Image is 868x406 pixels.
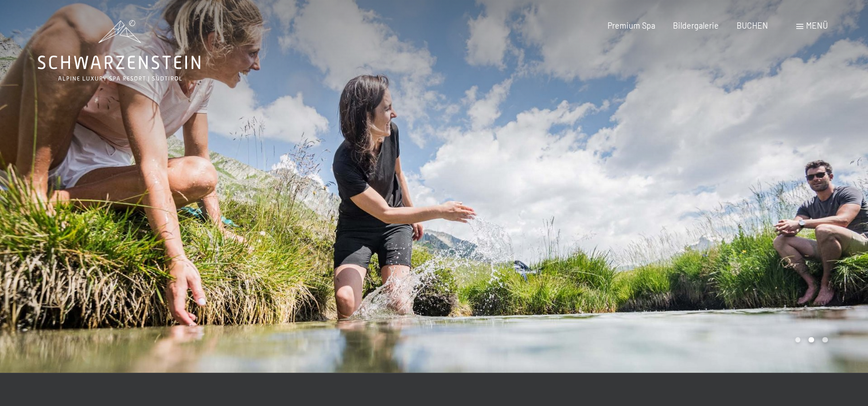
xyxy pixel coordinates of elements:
div: Carousel Page 1 [795,337,801,343]
div: Carousel Pagination [791,337,828,343]
span: Menü [806,21,828,30]
div: Carousel Page 3 [822,337,828,343]
div: Carousel Page 2 (Current Slide) [808,337,814,343]
a: Bildergalerie [673,21,719,30]
a: BUCHEN [737,21,768,30]
a: Premium Spa [608,21,655,30]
